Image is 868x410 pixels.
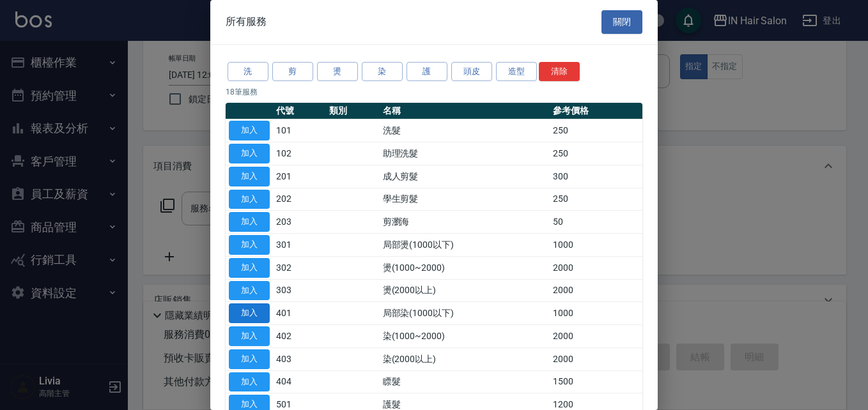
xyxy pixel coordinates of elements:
button: 加入 [229,121,270,140]
td: 404 [273,370,326,393]
td: 局部染(1000以下) [380,302,550,325]
td: 202 [273,188,326,211]
button: 剪 [272,62,313,82]
button: 洗 [228,62,268,82]
td: 學生剪髮 [380,188,550,211]
td: 洗髮 [380,119,550,142]
td: 102 [273,142,326,165]
span: 所有服務 [226,15,267,28]
button: 燙 [317,62,358,82]
button: 關閉 [601,10,642,34]
td: 250 [550,119,642,142]
button: 頭皮 [451,62,492,82]
td: 50 [550,211,642,234]
td: 301 [273,234,326,257]
td: 101 [273,119,326,142]
td: 302 [273,256,326,279]
td: 燙(1000~2000) [380,256,550,279]
button: 加入 [229,190,270,209]
th: 類別 [326,103,379,119]
td: 2000 [550,347,642,370]
td: 染(2000以上) [380,347,550,370]
td: 403 [273,347,326,370]
td: 401 [273,302,326,325]
button: 加入 [229,303,270,323]
td: 2000 [550,256,642,279]
button: 加入 [229,258,270,278]
td: 燙(2000以上) [380,279,550,302]
td: 402 [273,325,326,348]
button: 加入 [229,235,270,255]
td: 300 [550,165,642,188]
button: 加入 [229,326,270,346]
td: 助理洗髮 [380,142,550,165]
button: 加入 [229,349,270,369]
td: 剪瀏海 [380,211,550,234]
td: 203 [273,211,326,234]
td: 瞟髮 [380,370,550,393]
td: 250 [550,142,642,165]
th: 參考價格 [550,103,642,119]
button: 清除 [539,62,580,82]
td: 2000 [550,279,642,302]
td: 2000 [550,325,642,348]
td: 成人剪髮 [380,165,550,188]
button: 加入 [229,281,270,301]
th: 代號 [273,103,326,119]
p: 18 筆服務 [226,86,642,98]
button: 造型 [496,62,537,82]
button: 加入 [229,212,270,232]
td: 250 [550,188,642,211]
td: 1000 [550,234,642,257]
td: 染(1000~2000) [380,325,550,348]
button: 加入 [229,144,270,163]
td: 201 [273,165,326,188]
td: 1000 [550,302,642,325]
td: 局部燙(1000以下) [380,234,550,257]
button: 加入 [229,372,270,392]
td: 1500 [550,370,642,393]
td: 303 [273,279,326,302]
button: 加入 [229,167,270,186]
th: 名稱 [380,103,550,119]
button: 染 [362,62,403,82]
button: 護 [407,62,447,82]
